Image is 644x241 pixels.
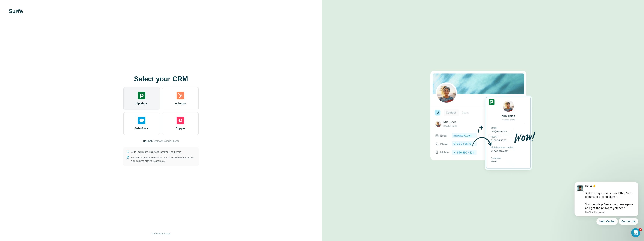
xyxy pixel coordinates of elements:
[177,92,184,99] img: hubspot's logo
[131,150,181,154] p: GDPR compliant. ISO-27001 certified.
[177,117,184,124] img: copper's logo
[149,231,173,236] button: I’ll do this manually
[131,156,196,163] p: Smart data sync prevents duplicates. Your CRM will remain the single source of truth.
[9,9,23,13] img: Surfe's logo
[569,176,644,231] iframe: Intercom notifications message
[138,92,145,99] img: pipedrive's logo
[430,64,536,177] img: PIPEDRIVE image
[135,127,148,130] span: Salesforce
[175,102,186,105] span: HubSpot
[639,228,642,231] span: 1
[154,139,179,143] button: Start with Google Sheets
[631,228,640,237] iframe: Intercom live chat
[153,160,165,162] a: Learn more
[138,117,145,124] img: salesforce's logo
[151,232,170,235] span: I’ll do this manually
[136,102,147,105] span: Pipedrive
[176,127,185,130] span: Copper
[123,75,199,83] h1: Select your CRM
[143,139,153,143] p: No CRM?
[170,151,181,153] a: Learn more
